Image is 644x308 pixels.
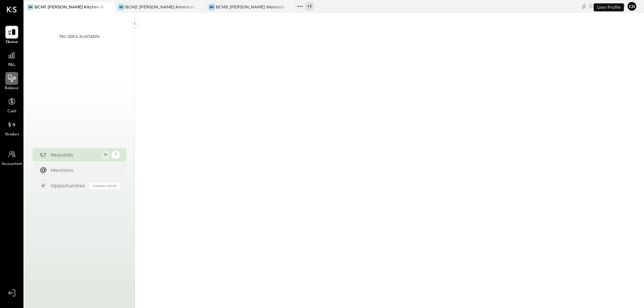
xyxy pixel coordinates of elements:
div: [DATE] [589,3,625,9]
div: BR [28,4,34,10]
div: BCM3: [PERSON_NAME] Westside Grill [216,4,286,10]
div: User Profile [594,3,624,11]
a: Accountant [0,148,23,167]
div: BCM2: [PERSON_NAME] American Cooking [125,4,195,10]
span: Accountant [2,161,22,167]
span: Cash [7,109,16,115]
div: Coming Soon [90,183,120,189]
div: + 1 [305,2,314,10]
div: BCM1: [PERSON_NAME] Kitchen Bar Market [35,4,105,10]
div: 14 [102,151,110,159]
span: Queue [6,39,18,45]
div: No data available [59,33,100,40]
span: Vendors [5,132,19,138]
div: copy link [581,3,587,10]
button: cr [627,1,637,12]
span: P&L [8,62,16,68]
a: Balance [0,72,23,91]
div: Opportunities [51,182,86,189]
div: BS [118,4,124,10]
a: Queue [0,26,23,45]
a: P&L [0,49,23,68]
div: Requests [51,151,98,158]
div: Mentions [51,167,116,174]
span: Balance [5,85,19,91]
a: Vendors [0,118,23,138]
a: Cash [0,95,23,115]
div: BR [209,4,215,10]
div: 7 [112,151,120,159]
